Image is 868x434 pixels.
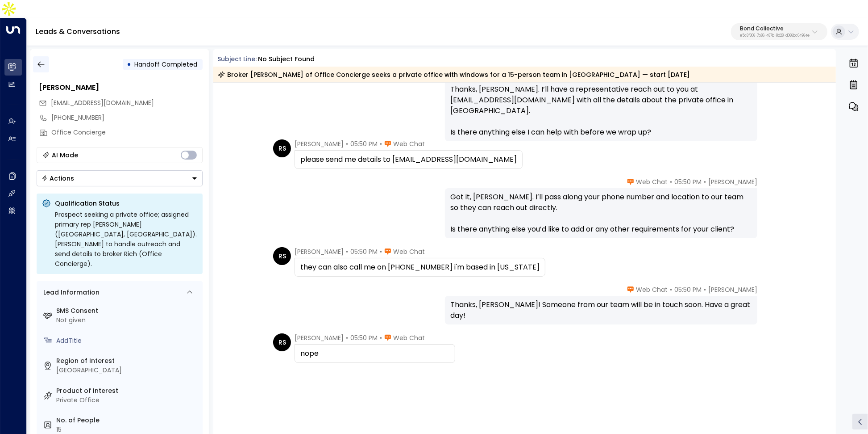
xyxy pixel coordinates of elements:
div: [GEOGRAPHIC_DATA] [57,366,199,375]
div: they can also call me on [PHONE_NUMBER] i'm based in [US_STATE] [300,262,540,273]
span: • [670,285,672,294]
p: Qualification Status [55,199,197,208]
span: 05:50 PM [350,247,378,256]
span: Web Chat [393,139,425,148]
div: Got it, [PERSON_NAME]. I’ll pass along your phone number and location to our team so they can rea... [450,192,752,235]
span: [PERSON_NAME] [295,333,344,342]
span: • [346,139,348,148]
div: Thanks, [PERSON_NAME]! Someone from our team will be in touch soon. Have a great day! [450,299,752,321]
div: RS [273,333,291,351]
span: Web Chat [393,247,425,256]
button: Bond Collectivee5c8f306-7b86-487b-8d28-d066bc04964e [731,23,827,40]
div: Lead Information [41,288,100,297]
div: [PHONE_NUMBER] [52,113,203,122]
button: Actions [37,170,203,186]
span: [EMAIL_ADDRESS][DOMAIN_NAME] [51,98,154,107]
span: Handoff Completed [135,60,198,69]
p: Bond Collective [740,26,810,31]
span: • [670,177,672,186]
div: [PERSON_NAME] [39,82,203,93]
span: • [346,247,348,256]
span: • [346,333,348,342]
span: Web Chat [636,285,668,294]
div: Private Office [57,396,199,405]
img: 74_headshot.jpg [761,285,779,303]
div: RS [273,139,291,157]
div: Button group with a nested menu [37,170,203,186]
span: 05:50 PM [674,177,702,186]
div: please send me details to [EMAIL_ADDRESS][DOMAIN_NAME] [300,154,517,165]
img: 74_headshot.jpg [761,177,779,195]
span: • [704,177,706,186]
span: Subject Line: [218,55,257,63]
span: rich@officeconcierge.nyc [51,98,154,108]
div: RS [273,247,291,265]
div: AddTitle [57,336,199,346]
label: No. of People [57,416,199,425]
div: • [127,56,132,72]
div: Not given [57,316,199,325]
span: [PERSON_NAME] [708,285,757,294]
span: [PERSON_NAME] [295,247,344,256]
span: Web Chat [393,333,425,342]
label: SMS Consent [57,306,199,316]
span: • [380,247,382,256]
div: nope [300,348,449,359]
span: [PERSON_NAME] [295,139,344,148]
span: 05:50 PM [350,139,378,148]
span: • [704,285,706,294]
div: AI Mode [52,151,79,160]
label: Region of Interest [57,356,199,366]
span: 05:50 PM [350,333,378,342]
div: Prospect seeking a private office; assigned primary rep [PERSON_NAME] ([GEOGRAPHIC_DATA], [GEOGRA... [55,210,197,269]
a: Leads & Conversations [36,26,120,37]
span: [PERSON_NAME] [708,177,757,186]
span: • [380,333,382,342]
span: Web Chat [636,177,668,186]
p: e5c8f306-7b86-487b-8d28-d066bc04964e [740,34,810,38]
div: Broker [PERSON_NAME] of Office Concierge seeks a private office with windows for a 15-person team... [218,70,690,79]
span: • [380,139,382,148]
div: Actions [42,174,75,182]
div: No subject found [258,55,315,64]
div: Thanks, [PERSON_NAME]. I’ll have a representative reach out to you at [EMAIL_ADDRESS][DOMAIN_NAME... [450,84,752,138]
span: 05:50 PM [674,285,702,294]
label: Product of Interest [57,386,199,396]
div: Office Concierge [52,128,203,137]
